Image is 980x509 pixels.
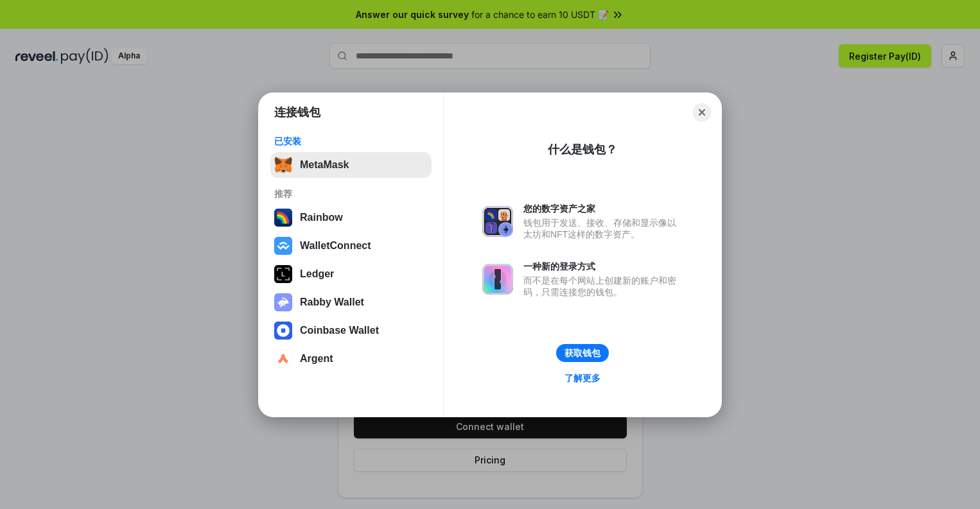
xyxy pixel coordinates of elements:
div: MetaMask [300,159,349,171]
div: Rainbow [300,212,343,223]
div: Ledger [300,268,334,280]
div: 一种新的登录方式 [523,261,683,272]
button: Ledger [270,261,432,287]
img: svg+xml,%3Csvg%20fill%3D%22none%22%20height%3D%2233%22%20viewBox%3D%220%200%2035%2033%22%20width%... [274,156,292,174]
div: 推荐 [274,188,428,200]
h1: 连接钱包 [274,105,320,120]
img: svg+xml,%3Csvg%20xmlns%3D%22http%3A%2F%2Fwww.w3.org%2F2000%2Fsvg%22%20fill%3D%22none%22%20viewBox... [274,293,292,311]
button: Close [693,103,711,121]
img: svg+xml,%3Csvg%20xmlns%3D%22http%3A%2F%2Fwww.w3.org%2F2000%2Fsvg%22%20fill%3D%22none%22%20viewBox... [482,264,513,295]
div: 您的数字资产之家 [523,203,683,214]
div: 而不是在每个网站上创建新的账户和密码，只需连接您的钱包。 [523,275,683,298]
div: Argent [300,353,333,365]
div: Coinbase Wallet [300,325,379,336]
div: 获取钱包 [564,347,600,359]
div: WalletConnect [300,240,371,252]
img: svg+xml,%3Csvg%20width%3D%2228%22%20height%3D%2228%22%20viewBox%3D%220%200%2028%2028%22%20fill%3D... [274,237,292,255]
img: svg+xml,%3Csvg%20width%3D%2228%22%20height%3D%2228%22%20viewBox%3D%220%200%2028%2028%22%20fill%3D... [274,350,292,368]
button: Argent [270,346,432,372]
img: svg+xml,%3Csvg%20xmlns%3D%22http%3A%2F%2Fwww.w3.org%2F2000%2Fsvg%22%20width%3D%2228%22%20height%3... [274,265,292,283]
img: svg+xml,%3Csvg%20width%3D%22120%22%20height%3D%22120%22%20viewBox%3D%220%200%20120%20120%22%20fil... [274,209,292,227]
button: WalletConnect [270,233,432,259]
img: svg+xml,%3Csvg%20xmlns%3D%22http%3A%2F%2Fwww.w3.org%2F2000%2Fsvg%22%20fill%3D%22none%22%20viewBox... [482,206,513,237]
button: MetaMask [270,152,432,178]
a: 了解更多 [557,370,608,386]
div: 什么是钱包？ [548,142,617,157]
button: 获取钱包 [556,344,609,362]
div: Rabby Wallet [300,297,364,308]
img: svg+xml,%3Csvg%20width%3D%2228%22%20height%3D%2228%22%20viewBox%3D%220%200%2028%2028%22%20fill%3D... [274,322,292,340]
div: 钱包用于发送、接收、存储和显示像以太坊和NFT这样的数字资产。 [523,217,683,240]
div: 了解更多 [564,372,600,384]
button: Coinbase Wallet [270,318,432,343]
div: 已安装 [274,135,428,147]
button: Rabby Wallet [270,289,432,315]
button: Rainbow [270,205,432,230]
